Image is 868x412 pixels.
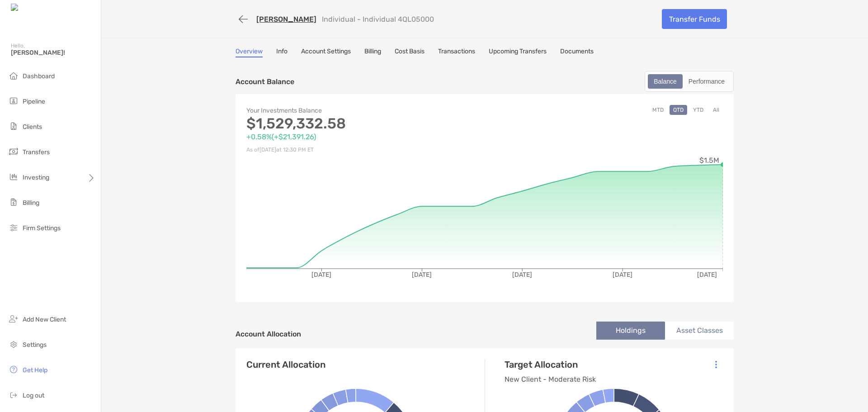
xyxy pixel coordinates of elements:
h4: Target Allocation [505,359,596,370]
img: transfers icon [8,146,19,157]
li: Asset Classes [665,322,734,340]
a: Account Settings [301,47,351,57]
span: Get Help [23,366,47,374]
span: [PERSON_NAME]! [11,49,95,57]
tspan: [DATE] [311,271,331,279]
a: Transfer Funds [662,9,727,29]
a: Info [276,47,288,57]
tspan: [DATE] [512,271,532,279]
img: billing icon [8,197,19,208]
div: Performance [684,75,730,88]
li: Holdings [596,322,665,340]
p: $1,529,332.58 [246,118,485,129]
a: Transactions [438,47,475,57]
span: Billing [23,199,39,207]
tspan: $1.5M [699,156,719,165]
img: logout icon [8,389,19,400]
span: Add New Client [23,316,66,323]
tspan: [DATE] [412,271,432,279]
button: All [709,105,723,115]
img: settings icon [8,339,19,350]
p: Account Balance [236,76,294,87]
span: Dashboard [23,72,55,80]
img: clients icon [8,121,19,132]
p: Individual - Individual 4QL05000 [322,15,434,24]
tspan: [DATE] [613,271,632,279]
span: Transfers [23,148,50,156]
a: [PERSON_NAME] [256,15,316,24]
a: Documents [560,47,594,57]
span: Clients [23,123,42,131]
h4: Account Allocation [236,330,301,338]
p: New Client - Moderate Risk [505,374,596,385]
img: firm-settings icon [8,222,19,233]
a: Cost Basis [395,47,425,57]
img: add_new_client icon [8,313,19,324]
button: QTD [670,105,687,115]
button: MTD [649,105,667,115]
p: As of [DATE] at 12:30 PM ET [246,144,485,156]
img: dashboard icon [8,70,19,81]
span: Pipeline [23,98,45,105]
span: Firm Settings [23,224,61,232]
img: Icon List Menu [715,360,717,369]
a: Billing [364,47,381,57]
a: Upcoming Transfers [489,47,547,57]
img: get-help icon [8,364,19,375]
tspan: [DATE] [697,271,717,279]
span: Investing [23,174,49,181]
button: YTD [689,105,707,115]
div: segmented control [645,71,734,92]
p: Your Investments Balance [246,105,485,116]
img: investing icon [8,171,19,182]
a: Overview [236,47,263,57]
img: Zoe Logo [11,4,49,12]
img: pipeline icon [8,95,19,106]
p: +0.58% ( +$21,391.26 ) [246,131,485,142]
h4: Current Allocation [246,359,325,370]
div: Balance [649,75,682,88]
span: Log out [23,392,44,399]
span: Settings [23,341,47,349]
